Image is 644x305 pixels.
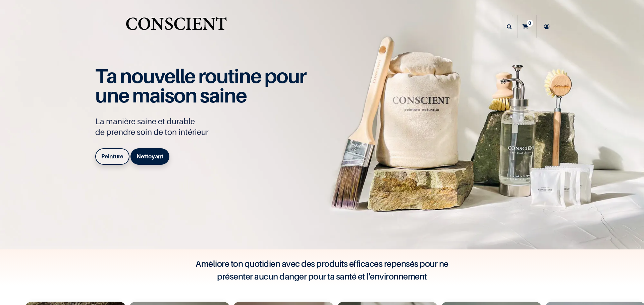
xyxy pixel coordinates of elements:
p: La manière saine et durable de prendre soin de ton intérieur [95,116,313,138]
b: Nettoyant [137,153,163,160]
sup: 0 [527,20,533,26]
span: Ta nouvelle routine pour une maison saine [95,64,306,107]
a: 0 [518,15,536,38]
b: Peinture [101,153,123,160]
a: Logo of Conscient [124,13,228,40]
h4: Améliore ton quotidien avec des produits efficaces repensés pour ne présenter aucun danger pour t... [188,257,456,283]
img: Conscient [124,13,228,40]
a: Peinture [95,148,129,164]
a: Nettoyant [130,148,169,164]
